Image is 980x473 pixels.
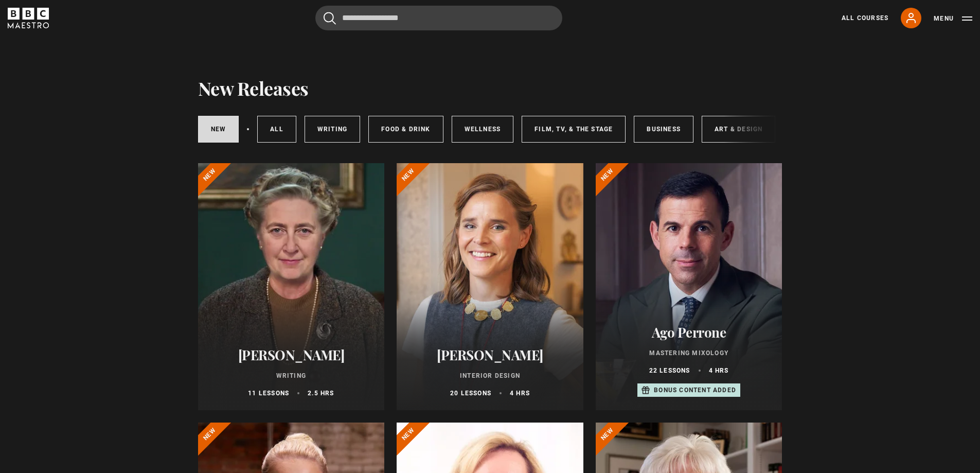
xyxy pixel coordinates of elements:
[702,116,775,143] a: Art & Design
[608,324,770,340] h2: Ago Perrone
[248,389,289,398] p: 11 lessons
[842,13,888,23] a: All Courses
[452,116,514,143] a: Wellness
[257,116,296,143] a: All
[368,116,443,143] a: Food & Drink
[654,386,736,395] p: Bonus content added
[522,116,626,143] a: Film, TV, & The Stage
[409,371,571,380] p: Interior Design
[198,77,309,99] h1: New Releases
[308,389,334,398] p: 2.5 hrs
[409,347,571,363] h2: [PERSON_NAME]
[450,389,491,398] p: 20 lessons
[324,12,336,25] button: Submit the search query
[198,116,239,143] a: New
[934,13,972,24] button: Toggle navigation
[210,371,372,380] p: Writing
[210,347,372,363] h2: [PERSON_NAME]
[510,389,530,398] p: 4 hrs
[634,116,693,143] a: Business
[596,163,782,410] a: Ago Perrone Mastering Mixology 22 lessons 4 hrs Bonus content added New
[709,366,729,375] p: 4 hrs
[608,348,770,358] p: Mastering Mixology
[397,163,583,410] a: [PERSON_NAME] Interior Design 20 lessons 4 hrs New
[8,8,49,28] svg: BBC Maestro
[305,116,360,143] a: Writing
[649,366,690,375] p: 22 lessons
[315,6,562,30] input: Search
[198,163,385,410] a: [PERSON_NAME] Writing 11 lessons 2.5 hrs New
